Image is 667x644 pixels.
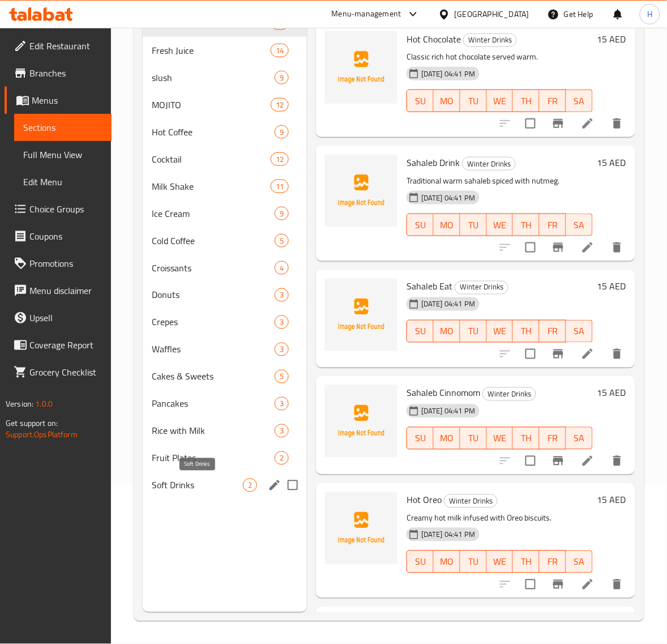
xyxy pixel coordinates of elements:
div: Fruit Plates2 [143,445,307,472]
span: Hot Chocolate [407,31,461,48]
span: TU [465,430,482,447]
span: Crepes [152,315,275,329]
button: TH [513,320,540,343]
h6: 15 AED [597,155,626,170]
img: Hot Oreo [325,492,397,565]
span: 3 [275,317,288,328]
span: Croissants [152,261,275,275]
button: Branch-specific-item [545,234,572,261]
span: Edit Restaurant [29,39,102,53]
button: MO [434,89,460,112]
span: TH [518,430,535,447]
span: Sections [23,121,102,134]
button: WE [487,427,514,450]
a: Coverage Report [5,331,112,359]
span: Sahaleb Eat [407,278,452,295]
span: Select to update [519,236,542,259]
div: Winter Drinks [463,33,517,47]
span: SU [412,554,429,570]
div: items [275,343,289,356]
div: Winter Drinks [444,494,498,508]
span: 12 [271,100,288,110]
span: Ice Cream [152,207,275,220]
span: [DATE] 04:41 PM [417,299,480,310]
div: [GEOGRAPHIC_DATA] [455,8,529,20]
a: Menus [5,87,112,114]
div: items [271,152,289,166]
button: SU [407,214,434,236]
span: 3 [275,344,288,355]
span: Version: [6,396,33,411]
span: TU [465,323,482,340]
span: Select to update [519,449,542,473]
div: items [275,288,289,302]
span: TH [518,323,535,340]
button: delete [604,571,631,598]
button: SA [566,427,593,450]
a: Edit menu item [581,454,595,468]
div: items [275,234,289,248]
a: Edit menu item [581,241,595,254]
span: Fresh Juice [152,44,271,57]
button: TH [513,551,540,573]
button: SA [566,214,593,236]
span: TH [518,93,535,109]
span: Promotions [29,257,102,270]
button: Branch-specific-item [545,447,572,475]
p: Creamy hot milk infused with Oreo biscuits. [407,511,593,526]
button: FR [540,551,566,573]
div: Soft Drinks2edit [143,472,307,499]
a: Edit Restaurant [5,32,112,59]
span: Winter Drinks [455,281,508,294]
a: Edit menu item [581,578,595,591]
div: Crepes3 [143,309,307,336]
span: WE [491,93,509,109]
span: Donuts [152,288,275,302]
div: items [275,424,289,438]
span: 3 [275,290,288,301]
nav: Menu sections [143,5,307,504]
a: Grocery Checklist [5,359,112,386]
span: Menus [32,93,102,107]
span: Coupons [29,229,102,243]
div: slush9 [143,64,307,91]
div: Winter Drinks [482,387,536,401]
button: SA [566,551,593,573]
span: TH [518,554,535,570]
span: Branches [29,66,102,80]
span: SA [571,93,588,109]
span: WE [491,554,509,570]
button: TU [460,551,487,573]
span: SU [412,93,429,109]
span: FR [544,93,562,109]
button: TH [513,214,540,236]
img: Hot Chocolate [325,31,397,104]
h6: 15 AED [597,279,626,295]
button: WE [487,320,514,343]
div: Cocktail [152,152,271,166]
span: 2 [275,453,288,464]
span: FR [544,554,562,570]
span: slush [152,71,275,84]
div: Waffles [152,343,275,356]
span: 12 [271,154,288,165]
button: SU [407,551,434,573]
span: WE [491,217,509,233]
button: edit [266,477,283,494]
button: FR [540,427,566,450]
span: SU [412,217,429,233]
span: SA [571,430,588,447]
div: MOJITO12 [143,91,307,118]
span: [DATE] 04:41 PM [417,406,480,417]
span: WE [491,323,509,340]
button: MO [434,214,460,236]
a: Promotions [5,250,112,277]
button: SU [407,427,434,450]
span: Winter Drinks [464,33,516,46]
span: 5 [275,236,288,246]
span: TU [465,217,482,233]
span: SA [571,217,588,233]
